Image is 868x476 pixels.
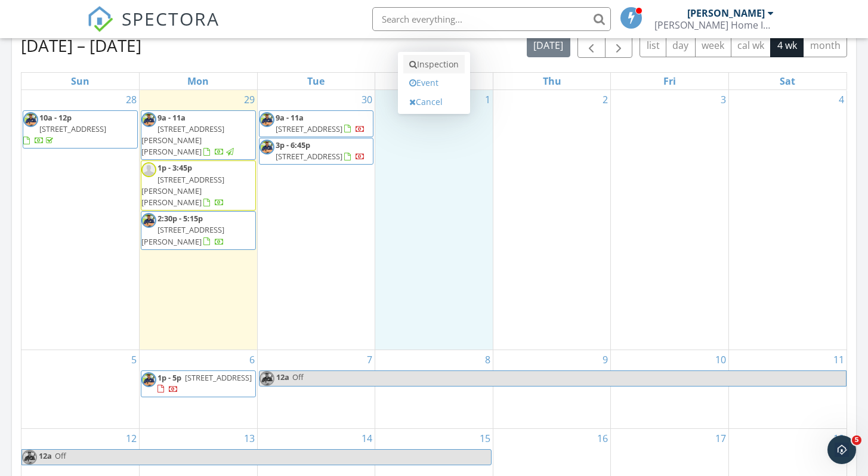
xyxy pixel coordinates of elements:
a: 9a - 11a [STREET_ADDRESS][PERSON_NAME][PERSON_NAME] [141,112,236,157]
a: 2:30p - 5:15p [STREET_ADDRESS][PERSON_NAME] [141,211,256,250]
a: Sunday [69,73,92,89]
a: Go to October 4, 2025 [836,90,847,109]
td: Go to October 9, 2025 [493,350,611,429]
span: 1p - 3:45p [157,162,192,173]
a: Cancel [403,92,465,112]
a: Go to October 7, 2025 [365,350,375,369]
a: 9a - 11a [STREET_ADDRESS][PERSON_NAME][PERSON_NAME] [141,110,256,160]
a: 1p - 3:45p [STREET_ADDRESS][PERSON_NAME][PERSON_NAME] [141,160,256,211]
a: Go to October 10, 2025 [713,350,728,369]
img: image0_4.jpeg [141,213,156,228]
a: 2:30p - 5:15p [STREET_ADDRESS][PERSON_NAME] [141,213,224,246]
span: 10a - 12p [39,112,72,123]
span: [STREET_ADDRESS] [276,151,342,162]
td: Go to October 1, 2025 [375,90,493,350]
td: Go to October 5, 2025 [21,350,140,429]
a: Go to October 16, 2025 [595,429,610,448]
a: 10a - 12p [STREET_ADDRESS] [23,110,138,149]
a: Thursday [540,73,564,89]
span: 3p - 6:45p [276,140,310,150]
td: Go to October 4, 2025 [728,90,847,350]
button: list [640,34,666,57]
a: Go to October 17, 2025 [713,429,728,448]
a: SPECTORA [87,16,220,41]
img: image0_4.jpeg [141,372,156,387]
a: Go to October 2, 2025 [600,90,610,109]
a: Inspection [403,55,465,74]
a: 9a - 11a [STREET_ADDRESS] [276,112,365,134]
td: Go to October 3, 2025 [611,90,729,350]
a: Go to October 11, 2025 [831,350,847,369]
span: 12a [38,450,52,465]
h2: [DATE] – [DATE] [21,33,141,57]
a: Go to October 3, 2025 [718,90,728,109]
a: 10a - 12p [STREET_ADDRESS] [23,112,106,146]
span: 9a - 11a [276,112,304,123]
img: default-user-f0147aede5fd5fa78ca7ade42f37bd4542148d508eef1c3d3ea960f66861d68b.jpg [141,162,156,177]
button: 4 wk [770,34,804,57]
a: Go to October 14, 2025 [359,429,375,448]
span: Off [55,450,66,461]
a: 1p - 5p [STREET_ADDRESS] [141,370,256,397]
a: Go to September 28, 2025 [123,90,139,109]
span: [STREET_ADDRESS][PERSON_NAME] [141,224,224,246]
a: 1p - 5p [STREET_ADDRESS] [157,372,252,394]
td: Go to September 28, 2025 [21,90,140,350]
a: 9a - 11a [STREET_ADDRESS] [259,110,374,137]
button: Next [605,33,633,58]
span: Off [292,372,304,382]
td: Go to October 2, 2025 [493,90,611,350]
span: [STREET_ADDRESS][PERSON_NAME][PERSON_NAME] [141,123,224,157]
span: [STREET_ADDRESS] [185,372,252,383]
a: 3p - 6:45p [STREET_ADDRESS] [276,140,365,162]
a: Go to October 18, 2025 [831,429,847,448]
span: 12a [276,371,290,386]
a: Go to October 9, 2025 [600,350,610,369]
a: Go to October 5, 2025 [129,350,139,369]
td: Go to October 10, 2025 [611,350,729,429]
a: Saturday [777,73,798,89]
span: 9a - 11a [157,112,186,123]
a: Go to October 12, 2025 [123,429,139,448]
span: [STREET_ADDRESS] [276,123,342,134]
td: Go to October 11, 2025 [728,350,847,429]
span: 1p - 5p [157,372,181,383]
td: Go to October 7, 2025 [257,350,375,429]
button: Previous [577,33,606,58]
img: image0_4.jpeg [141,112,156,127]
div: [PERSON_NAME] [687,7,765,19]
span: SPECTORA [122,6,220,31]
div: DeLeon Home Inspections [654,19,774,31]
a: Go to October 6, 2025 [247,350,257,369]
a: 3p - 6:45p [STREET_ADDRESS] [259,138,374,165]
img: image0_4.jpeg [260,140,274,154]
button: month [803,34,847,57]
span: [STREET_ADDRESS] [39,123,106,134]
img: image0_4.jpeg [260,112,274,127]
button: [DATE] [527,34,570,57]
a: Monday [185,73,211,89]
a: Go to October 1, 2025 [483,90,493,109]
button: day [666,34,696,57]
a: Go to September 30, 2025 [359,90,375,109]
a: Go to September 29, 2025 [242,90,257,109]
td: Go to September 30, 2025 [257,90,375,350]
a: Go to October 13, 2025 [242,429,257,448]
td: Go to September 29, 2025 [140,90,258,350]
a: Friday [661,73,678,89]
a: Go to October 8, 2025 [483,350,493,369]
span: 5 [852,435,861,445]
a: Tuesday [305,73,327,89]
iframe: Intercom live chat [827,435,856,464]
a: Event [403,73,465,92]
span: 2:30p - 5:15p [157,213,203,224]
img: image0_4.jpeg [22,450,37,465]
span: [STREET_ADDRESS][PERSON_NAME][PERSON_NAME] [141,174,224,208]
a: 1p - 3:45p [STREET_ADDRESS][PERSON_NAME][PERSON_NAME] [141,162,224,208]
td: Go to October 8, 2025 [375,350,493,429]
td: Go to October 6, 2025 [140,350,258,429]
input: Search everything... [372,7,611,31]
button: week [695,34,731,57]
img: image0_4.jpeg [260,371,274,386]
a: Go to October 15, 2025 [477,429,493,448]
